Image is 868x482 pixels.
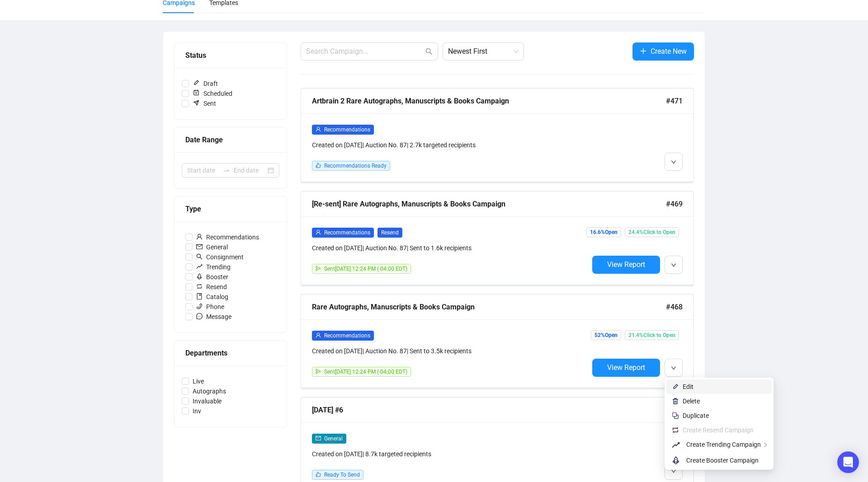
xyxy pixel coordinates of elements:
[312,301,666,313] div: Rare Autographs, Manuscripts & Books Campaign
[189,89,236,98] span: Scheduled
[625,227,679,237] span: 24.4% Click to Open
[324,369,407,375] span: Sent [DATE] 12:24 PM (-04:00 EDT)
[448,43,519,60] span: Newest First
[312,346,589,356] div: Created on [DATE] | Auction No. 87 | Sent to 3.5k recipients
[185,134,276,145] div: Date Range
[306,46,424,57] input: Search Campaign...
[671,468,676,474] span: down
[193,282,231,292] span: Resend
[651,46,687,57] span: Create New
[193,272,232,282] span: Booster
[196,253,203,260] span: search
[316,266,321,271] span: send
[377,228,402,238] span: Resend
[312,243,589,253] div: Created on [DATE] | Auction No. 87 | Sent to 1.6k recipients
[592,359,660,377] button: View Report
[187,165,219,175] input: Start date
[686,457,759,464] span: Create Booster Campaign
[316,126,321,132] span: user
[193,302,228,312] span: Phone
[312,140,589,150] div: Created on [DATE] | Auction No. 87 | 2.7k targeted recipients
[189,98,220,108] span: Sent
[324,229,370,236] span: Recommendations
[193,292,232,302] span: Catalog
[196,243,203,250] span: mail
[193,232,263,242] span: Recommendations
[316,472,321,477] span: like
[301,294,694,388] a: Rare Autographs, Manuscripts & Books Campaign#468userRecommendationsCreated on [DATE]| Auction No...
[196,303,203,309] span: phone
[324,472,360,478] span: Ready To Send
[316,229,321,235] span: user
[683,398,700,405] span: Delete
[185,50,276,61] div: Status
[193,242,231,252] span: General
[316,435,321,441] span: mail
[234,165,266,175] input: End date
[632,42,694,61] button: Create New
[324,266,407,272] span: Sent [DATE] 12:24 PM (-04:00 EDT)
[189,396,225,406] span: Invaluable
[672,426,679,434] img: retweet.svg
[189,406,205,416] span: Inv
[316,332,321,338] span: user
[324,332,370,339] span: Recommendations
[196,234,203,240] span: user
[672,412,679,419] img: svg+xml;base64,PHN2ZyB4bWxucz0iaHR0cDovL3d3dy53My5vcmcvMjAwMC9zdmciIHdpZHRoPSIyNCIgaGVpZ2h0PSIyNC...
[683,426,754,434] span: Create Resend Campaign
[189,386,230,396] span: Autographs
[312,198,666,210] div: [Re-sent] Rare Autographs, Manuscripts & Books Campaign
[671,159,676,165] span: down
[672,383,679,390] img: svg+xml;base64,PHN2ZyB4bWxucz0iaHR0cDovL3d3dy53My5vcmcvMjAwMC9zdmciIHhtbG5zOnhsaW5rPSJodHRwOi8vd3...
[425,48,433,55] span: search
[196,283,203,290] span: retweet
[763,442,768,448] span: right
[672,398,679,405] img: svg+xml;base64,PHN2ZyB4bWxucz0iaHR0cDovL3d3dy53My5vcmcvMjAwMC9zdmciIHhtbG5zOnhsaW5rPSJodHRwOi8vd3...
[196,313,203,319] span: message
[672,455,683,466] span: rocket
[607,363,645,372] span: View Report
[193,252,247,262] span: Consignment
[683,383,693,390] span: Edit
[189,376,208,386] span: Live
[312,404,666,416] div: [DATE] #6
[640,47,647,55] span: plus
[666,301,683,313] span: #468
[223,167,230,174] span: to
[671,262,676,268] span: down
[312,95,666,107] div: Artbrain 2 Rare Autographs, Manuscripts & Books Campaign
[196,293,203,299] span: book
[196,273,203,280] span: rocket
[316,163,321,168] span: like
[671,365,676,371] span: down
[324,435,343,442] span: General
[683,412,709,419] span: Duplicate
[586,227,621,237] span: 16.6% Open
[592,256,660,274] button: View Report
[185,203,276,215] div: Type
[666,95,683,107] span: #471
[625,330,679,340] span: 21.4% Click to Open
[591,330,621,340] span: 52% Open
[301,88,694,182] a: Artbrain 2 Rare Autographs, Manuscripts & Books Campaign#471userRecommendationsCreated on [DATE]|...
[312,449,589,459] div: Created on [DATE] | 8.7k targeted recipients
[196,263,203,270] span: rise
[607,260,645,269] span: View Report
[672,440,683,450] span: rise
[316,369,321,374] span: send
[193,262,234,272] span: Trending
[324,163,387,169] span: Recommendations Ready
[686,441,761,448] span: Create Trending Campaign
[301,191,694,285] a: [Re-sent] Rare Autographs, Manuscripts & Books Campaign#469userRecommendationsResendCreated on [D...
[666,198,683,210] span: #469
[324,126,370,133] span: Recommendations
[185,347,276,359] div: Departments
[193,312,235,322] span: Message
[837,451,859,473] div: Open Intercom Messenger
[189,79,222,89] span: Draft
[223,167,230,174] span: swap-right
